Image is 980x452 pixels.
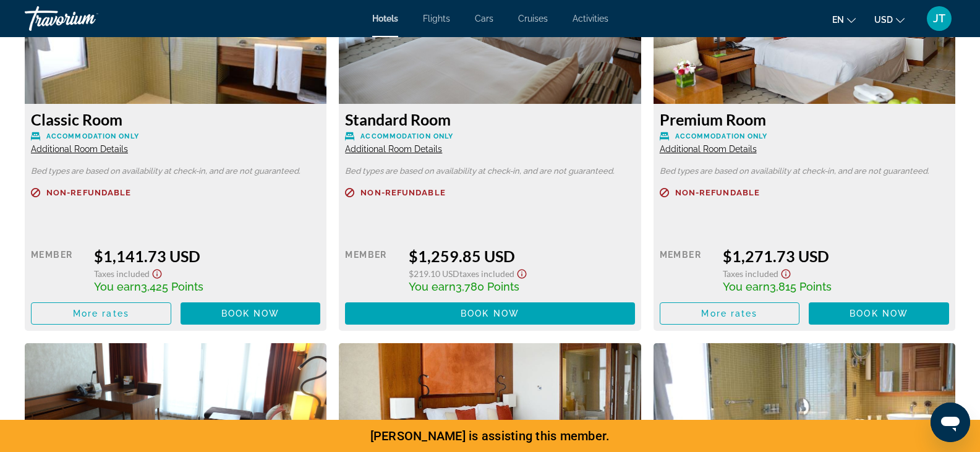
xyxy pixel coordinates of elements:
a: Hotels [372,14,398,23]
button: User Menu [923,6,955,32]
span: en [832,15,844,25]
span: You earn [409,280,456,293]
span: [PERSON_NAME] is assisting this member. [370,429,610,443]
h3: Standard Room [345,110,634,129]
span: Non-refundable [360,189,445,197]
span: Book now [221,309,280,318]
h3: Classic Room [31,110,320,129]
p: Bed types are based on availability at check-in, and are not guaranteed. [345,167,634,176]
a: Cars [475,14,493,23]
div: Member [345,247,399,293]
span: Additional Room Details [660,144,757,154]
span: Additional Room Details [345,144,442,154]
div: Member [31,247,85,293]
span: Accommodation Only [46,132,139,140]
span: USD [874,15,893,25]
span: Accommodation Only [675,132,768,140]
iframe: Button to launch messaging window [931,403,970,442]
button: Show Taxes and Fees disclaimer [514,265,529,279]
button: Show Taxes and Fees disclaimer [150,265,164,279]
p: Bed types are based on availability at check-in, and are not guaranteed. [31,167,320,176]
span: JT [933,12,945,25]
div: $1,271.73 USD [723,247,949,265]
span: Taxes included [94,268,150,279]
span: Non-refundable [675,189,760,197]
span: Book now [850,309,908,318]
span: 3,780 Points [456,280,519,293]
p: Bed types are based on availability at check-in, and are not guaranteed. [660,167,949,176]
div: Member [660,247,714,293]
span: Taxes included [459,268,514,279]
span: You earn [723,280,770,293]
a: Cruises [518,14,548,23]
a: Activities [573,14,608,23]
span: $219.10 USD [409,268,459,279]
button: Book now [181,302,321,325]
a: Travorium [25,2,148,35]
span: Accommodation Only [360,132,453,140]
button: Book now [345,302,634,325]
span: 3,425 Points [141,280,203,293]
span: 3,815 Points [770,280,832,293]
h3: Premium Room [660,110,949,129]
button: Change currency [874,11,905,28]
button: Book now [809,302,949,325]
span: Additional Room Details [31,144,128,154]
button: Show Taxes and Fees disclaimer [778,265,793,279]
button: Change language [832,11,856,28]
span: Book now [461,309,519,318]
a: Flights [423,14,450,23]
span: More rates [73,309,129,318]
button: More rates [660,302,800,325]
div: $1,259.85 USD [409,247,635,265]
span: Non-refundable [46,189,131,197]
span: Taxes included [723,268,778,279]
span: You earn [94,280,141,293]
div: $1,141.73 USD [94,247,320,265]
span: More rates [701,309,757,318]
button: More rates [31,302,171,325]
